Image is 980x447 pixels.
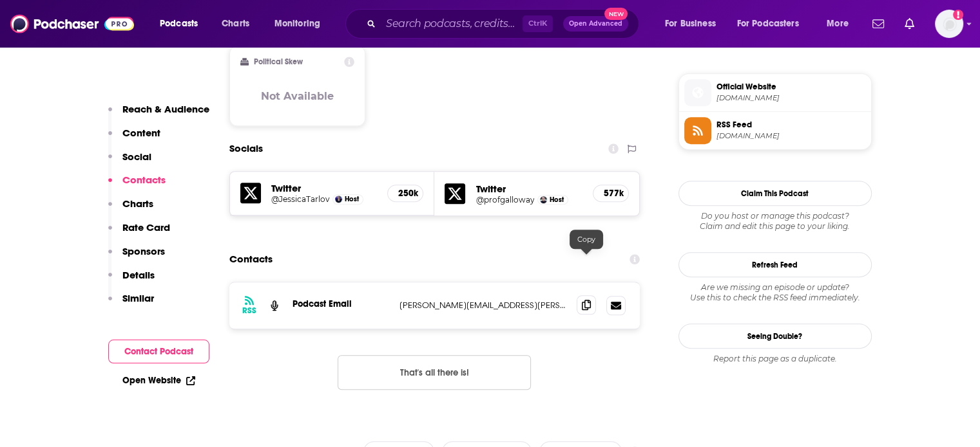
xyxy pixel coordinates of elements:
[678,282,872,303] div: Are we missing an episode or update? Use this to check the RSS feed immediately.
[108,103,209,127] button: Reach & Audience
[569,21,622,27] span: Open Advanced
[122,221,170,233] p: Rate Card
[399,300,567,311] p: [PERSON_NAME][EMAIL_ADDRESS][PERSON_NAME][DOMAIN_NAME]
[122,269,155,281] p: Details
[10,12,134,36] img: Podchaser - Follow, Share and Rate Podcasts
[122,375,195,386] a: Open Website
[381,14,523,34] input: Search podcasts, credits, & more...
[261,90,334,102] h3: Not Available
[656,14,732,34] button: open menu
[108,127,160,151] button: Content
[213,14,257,34] a: Charts
[108,269,155,293] button: Details
[108,174,166,197] button: Contacts
[122,127,160,139] p: Content
[935,10,963,38] button: Show profile menu
[122,197,153,210] p: Charts
[827,15,849,33] span: More
[122,151,151,163] p: Social
[678,211,872,232] div: Claim and edit this page to your liking.
[229,136,263,161] h2: Socials
[716,119,866,131] span: RSS Feed
[899,13,919,35] a: Show notifications dropdown
[476,195,534,205] a: @profgalloway
[338,355,531,390] button: Nothing here.
[678,252,872,277] button: Refresh Feed
[604,188,618,199] h5: 577k
[293,298,389,309] p: Podcast Email
[122,292,154,304] p: Similar
[678,181,872,206] button: Claim This Podcast
[345,195,359,203] span: Host
[716,93,866,103] span: podcasts.voxmedia.com
[570,230,603,249] div: Copy
[122,103,209,115] p: Reach & Audience
[523,15,553,32] span: Ctrl K
[335,196,342,203] img: Jessica Tarlov
[265,14,337,34] button: open menu
[604,8,628,20] span: New
[684,79,866,106] a: Official Website[DOMAIN_NAME]
[729,14,818,34] button: open menu
[108,292,154,316] button: Similar
[108,340,209,363] button: Contact Podcast
[678,324,872,349] a: Seeing Double?
[108,197,153,221] button: Charts
[678,354,872,364] div: Report this page as a duplicate.
[108,151,151,174] button: Social
[476,183,582,195] h5: Twitter
[122,245,165,257] p: Sponsors
[818,14,865,34] button: open menu
[716,131,866,141] span: feeds.megaphone.fm
[716,81,866,93] span: Official Website
[254,57,303,66] h2: Political Skew
[274,15,320,33] span: Monitoring
[271,182,378,194] h5: Twitter
[935,10,963,38] img: User Profile
[358,9,651,39] div: Search podcasts, credits, & more...
[398,188,412,199] h5: 250k
[867,13,889,35] a: Show notifications dropdown
[665,15,716,33] span: For Business
[222,15,249,33] span: Charts
[935,10,963,38] span: Logged in as dmessina
[550,196,564,204] span: Host
[108,221,170,245] button: Rate Card
[108,245,165,269] button: Sponsors
[242,306,256,316] h3: RSS
[122,174,166,186] p: Contacts
[151,14,215,34] button: open menu
[540,196,547,203] img: Scott Galloway
[953,10,963,20] svg: Add a profile image
[684,117,866,144] a: RSS Feed[DOMAIN_NAME]
[678,211,872,221] span: Do you host or manage this podcast?
[271,194,330,204] a: @JessicaTarlov
[160,15,198,33] span: Podcasts
[563,16,628,32] button: Open AdvancedNew
[229,247,273,271] h2: Contacts
[737,15,799,33] span: For Podcasters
